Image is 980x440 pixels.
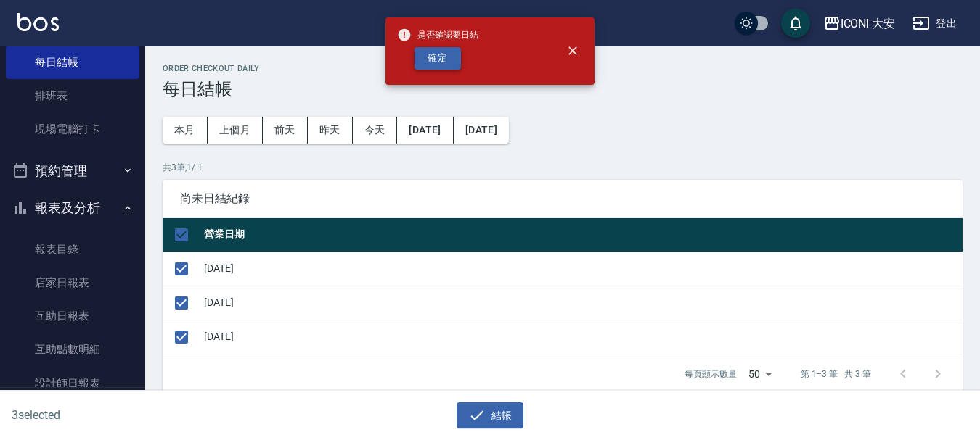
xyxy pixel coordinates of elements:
[6,233,139,266] a: 報表目錄
[6,46,139,79] a: 每日結帳
[200,320,963,354] td: [DATE]
[163,64,963,73] h2: Order checkout daily
[781,9,810,38] button: save
[12,406,242,424] h6: 3 selected
[6,266,139,299] a: 店家日報表
[353,117,398,144] button: 今天
[6,299,139,333] a: 互助日報表
[457,402,524,429] button: 結帳
[163,161,963,174] p: 共 3 筆, 1 / 1
[557,35,589,67] button: close
[200,218,963,252] th: 營業日期
[6,79,139,112] a: 排班表
[308,117,353,144] button: 昨天
[397,117,453,144] button: [DATE]
[907,10,963,37] button: 登出
[200,252,963,286] td: [DATE]
[6,152,139,190] button: 預約管理
[743,354,777,394] div: 50
[6,112,139,146] a: 現場電腦打卡
[6,367,139,400] a: 設計師日報表
[454,117,509,144] button: [DATE]
[200,286,963,320] td: [DATE]
[415,47,461,70] button: 確定
[817,9,902,38] button: ICONI 大安
[6,333,139,366] a: 互助點數明細
[841,14,896,33] div: ICONI 大安
[801,368,871,381] p: 第 1–3 筆 共 3 筆
[263,117,308,144] button: 前天
[163,79,963,99] h3: 每日結帳
[6,189,139,227] button: 報表及分析
[208,117,263,144] button: 上個月
[17,13,59,31] img: Logo
[180,191,945,206] span: 尚未日結紀錄
[685,368,737,381] p: 每頁顯示數量
[397,28,478,42] span: 是否確認要日結
[163,117,208,144] button: 本月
